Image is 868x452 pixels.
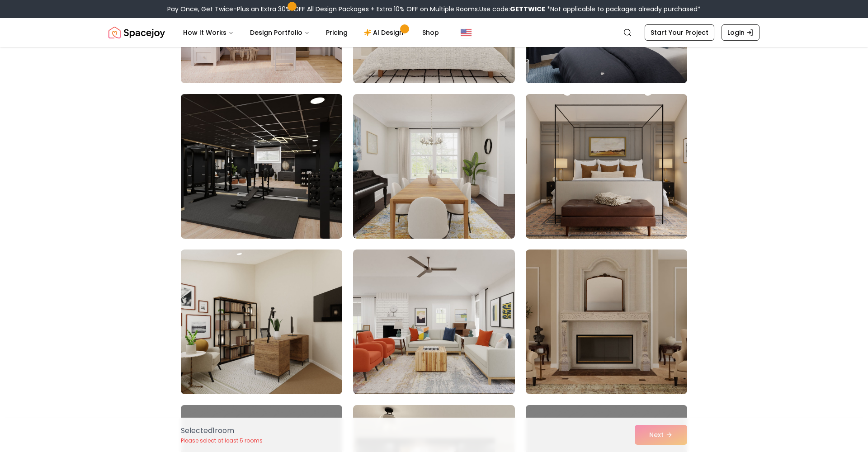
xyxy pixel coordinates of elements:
[415,24,446,42] a: Shop
[461,27,472,38] img: United States
[353,94,514,239] img: Room room-26
[181,250,342,394] img: Room room-28
[108,18,759,47] nav: Global
[108,24,165,42] a: Spacejoy
[108,24,165,42] img: Spacejoy Logo
[181,425,263,436] p: Selected 1 room
[645,24,714,41] a: Start Your Project
[510,5,545,14] b: GETTWICE
[177,90,346,242] img: Room room-25
[526,250,687,394] img: Room room-30
[526,94,687,239] img: Room room-27
[545,5,701,14] span: *Not applicable to packages already purchased*
[176,24,446,42] nav: Main
[353,250,514,394] img: Room room-29
[722,24,759,41] a: Login
[167,5,701,14] div: Pay Once, Get Twice-Plus an Extra 30% OFF All Design Packages + Extra 10% OFF on Multiple Rooms.
[357,24,413,42] a: AI Design
[319,24,355,42] a: Pricing
[181,437,263,444] p: Please select at least 5 rooms
[243,24,317,42] button: Design Portfolio
[176,24,241,42] button: How It Works
[479,5,545,14] span: Use code:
